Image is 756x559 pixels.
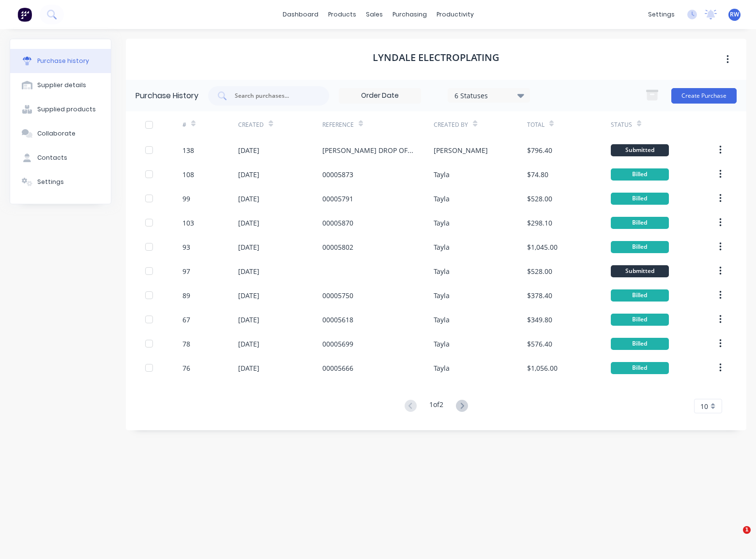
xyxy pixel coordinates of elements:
div: settings [643,7,680,22]
button: Supplied products [10,97,111,121]
button: Settings [10,170,111,194]
div: Billed [611,289,669,302]
div: Tayla [434,194,450,204]
div: Billed [611,193,669,205]
div: 93 [182,242,190,252]
div: $576.40 [527,339,552,349]
div: [PERSON_NAME] DROP OFF [DATE] [322,145,415,155]
div: [DATE] [238,145,259,155]
div: 00005750 [322,290,353,301]
span: RW [730,10,739,19]
img: Factory [17,7,32,22]
div: $1,056.00 [527,363,558,373]
div: Created By [434,121,468,129]
div: Billed [611,217,669,229]
div: $378.40 [527,290,552,301]
div: Supplier details [37,81,86,90]
div: purchasing [388,7,432,22]
button: Contacts [10,146,111,170]
div: Tayla [434,363,450,373]
div: Status [611,121,632,129]
button: Purchase history [10,49,111,73]
div: [DATE] [238,266,259,276]
input: Order Date [339,89,421,103]
button: Create Purchase [671,88,737,104]
div: 00005666 [322,363,353,373]
div: 78 [182,339,190,349]
input: Search purchases... [234,91,314,101]
div: Billed [611,241,669,253]
div: 76 [182,363,190,373]
div: 67 [182,315,190,325]
div: 00005791 [322,194,353,204]
button: Collaborate [10,121,111,146]
div: 138 [182,145,194,155]
div: [DATE] [238,169,259,180]
div: sales [361,7,388,22]
h1: Lyndale Electroplating [373,52,499,63]
div: 97 [182,266,190,276]
div: $1,045.00 [527,242,558,252]
div: Tayla [434,242,450,252]
div: Tayla [434,218,450,228]
div: 103 [182,218,194,228]
div: [DATE] [238,242,259,252]
div: 6 Statuses [454,90,524,100]
div: Collaborate [37,129,76,138]
div: 00005873 [322,169,353,180]
div: Tayla [434,169,450,180]
span: 10 [700,401,708,411]
div: $298.10 [527,218,552,228]
a: dashboard [278,7,323,22]
div: Settings [37,178,64,186]
button: Supplier details [10,73,111,97]
div: 99 [182,194,190,204]
div: $528.00 [527,266,552,276]
div: Created [238,121,264,129]
div: Billed [611,338,669,350]
div: Billed [611,314,669,326]
div: [DATE] [238,194,259,204]
div: 89 [182,290,190,301]
iframe: Intercom live chat [723,526,746,549]
div: [DATE] [238,290,259,301]
div: Supplied products [37,105,96,114]
span: 1 [743,526,751,534]
div: Contacts [37,153,67,162]
div: 1 of 2 [429,399,443,413]
div: $528.00 [527,194,552,204]
div: Reference [322,121,354,129]
div: Tayla [434,266,450,276]
div: [DATE] [238,315,259,325]
div: # [182,121,186,129]
div: Submitted [611,144,669,156]
div: Tayla [434,315,450,325]
div: Tayla [434,339,450,349]
div: $74.80 [527,169,548,180]
div: productivity [432,7,479,22]
div: Billed [611,362,669,374]
div: $349.80 [527,315,552,325]
div: Total [527,121,544,129]
div: Tayla [434,290,450,301]
div: $796.40 [527,145,552,155]
div: [PERSON_NAME] [434,145,488,155]
div: 00005699 [322,339,353,349]
div: [DATE] [238,363,259,373]
div: products [323,7,361,22]
div: Purchase History [136,90,198,102]
div: Billed [611,168,669,181]
div: 00005618 [322,315,353,325]
div: Purchase history [37,57,89,65]
div: [DATE] [238,339,259,349]
div: 108 [182,169,194,180]
div: 00005870 [322,218,353,228]
div: [DATE] [238,218,259,228]
div: 00005802 [322,242,353,252]
div: Submitted [611,265,669,277]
